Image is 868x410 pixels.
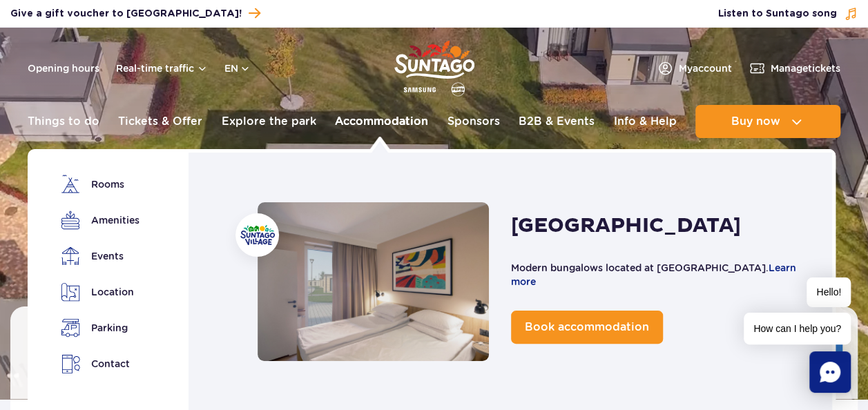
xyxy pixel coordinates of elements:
[335,105,428,138] a: Accommodation
[614,105,677,138] a: Info & Help
[224,61,251,75] button: en
[222,105,316,138] a: Explore the park
[116,63,208,74] button: Real-time traffic
[61,246,138,266] a: Events
[61,282,138,302] a: Location
[240,225,275,245] img: Suntago
[10,7,242,21] span: Give a gift voucher to [GEOGRAPHIC_DATA]!
[695,105,840,138] button: Buy now
[258,202,489,361] a: Accommodation
[61,318,138,338] a: Parking
[657,60,732,77] a: Myaccount
[718,7,837,21] span: Listen to Suntago song
[749,60,840,77] a: Managetickets
[525,320,649,333] span: Book accommodation
[511,261,804,289] p: Modern bungalows located at [GEOGRAPHIC_DATA].
[10,4,260,23] a: Give a gift voucher to [GEOGRAPHIC_DATA]!
[118,105,202,138] a: Tickets & Offer
[511,213,741,239] h2: [GEOGRAPHIC_DATA]
[61,175,138,194] a: Rooms
[809,351,851,393] div: Chat
[61,354,138,374] a: Contact
[771,61,840,75] span: Manage tickets
[28,105,99,138] a: Things to do
[807,277,851,307] span: Hello!
[447,105,500,138] a: Sponsors
[744,313,851,344] span: How can I help you?
[394,35,474,98] a: Park of Poland
[679,61,732,75] span: My account
[61,211,138,230] a: Amenities
[718,7,858,21] button: Listen to Suntago song
[511,311,663,344] a: Book accommodation
[28,61,99,75] a: Opening hours
[731,115,780,128] span: Buy now
[26,335,856,370] h2: Relax at
[519,105,595,138] a: B2B & Events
